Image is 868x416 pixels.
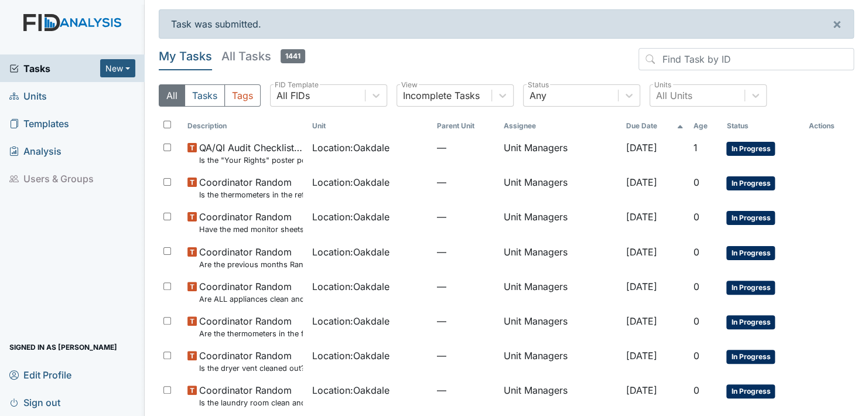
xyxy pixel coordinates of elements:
[9,338,117,356] span: Signed in as [PERSON_NAME]
[9,114,69,132] span: Templates
[281,49,305,63] span: 1441
[159,48,212,64] h5: My Tasks
[437,175,494,189] span: —
[626,315,657,327] span: [DATE]
[312,245,389,259] span: Location : Oakdale
[726,211,775,225] span: In Progress
[199,189,303,200] small: Is the thermometers in the refrigerator reading between 34 degrees and 40 degrees?
[722,116,804,136] th: Toggle SortBy
[726,281,775,295] span: In Progress
[499,240,621,275] td: Unit Managers
[312,349,389,363] span: Location : Oakdale
[199,279,303,305] span: Coordinator Random Are ALL appliances clean and working properly?
[199,349,303,374] span: Coordinator Random Is the dryer vent cleaned out?
[693,211,699,223] span: 0
[199,294,303,305] small: Are ALL appliances clean and working properly?
[437,383,494,397] span: —
[199,141,303,166] span: QA/QI Audit Checklist (ICF) Is the "Your Rights" poster posted?
[626,246,657,258] span: [DATE]
[9,87,47,105] span: Units
[726,384,775,398] span: In Progress
[529,88,546,103] div: Any
[312,210,389,224] span: Location : Oakdale
[312,314,389,328] span: Location : Oakdale
[312,383,389,397] span: Location : Oakdale
[693,176,699,188] span: 0
[499,136,621,171] td: Unit Managers
[626,350,657,362] span: [DATE]
[9,393,60,411] span: Sign out
[199,155,303,166] small: Is the "Your Rights" poster posted?
[276,88,310,103] div: All FIDs
[804,116,854,136] th: Actions
[656,88,692,103] div: All Units
[726,246,775,260] span: In Progress
[726,350,775,364] span: In Progress
[693,350,699,362] span: 0
[307,116,432,136] th: Toggle SortBy
[499,116,621,136] th: Assignee
[832,15,842,32] span: ×
[693,142,697,154] span: 1
[312,141,389,155] span: Location : Oakdale
[693,384,699,396] span: 0
[821,10,853,38] button: ×
[199,314,303,339] span: Coordinator Random Are the thermometers in the freezer reading between 0 degrees and 10 degrees?
[726,315,775,329] span: In Progress
[437,141,494,155] span: —
[163,121,171,128] input: Toggle All Rows Selected
[437,279,494,294] span: —
[693,315,699,327] span: 0
[312,175,389,189] span: Location : Oakdale
[499,379,621,413] td: Unit Managers
[159,84,185,107] button: All
[499,344,621,379] td: Unit Managers
[437,314,494,328] span: —
[100,59,135,77] button: New
[499,275,621,309] td: Unit Managers
[626,142,657,154] span: [DATE]
[626,176,657,188] span: [DATE]
[437,210,494,224] span: —
[726,176,775,190] span: In Progress
[199,383,303,408] span: Coordinator Random Is the laundry room clean and in good repair?
[159,9,854,39] div: Task was submitted.
[437,349,494,363] span: —
[199,175,303,200] span: Coordinator Random Is the thermometers in the refrigerator reading between 34 degrees and 40 degr...
[437,245,494,259] span: —
[199,363,303,374] small: Is the dryer vent cleaned out?
[9,62,100,76] a: Tasks
[221,48,305,64] h5: All Tasks
[432,116,499,136] th: Toggle SortBy
[499,205,621,240] td: Unit Managers
[199,328,303,339] small: Are the thermometers in the freezer reading between 0 degrees and 10 degrees?
[499,171,621,205] td: Unit Managers
[403,88,480,103] div: Incomplete Tasks
[199,210,303,235] span: Coordinator Random Have the med monitor sheets been filled out?
[9,142,61,160] span: Analysis
[626,384,657,396] span: [DATE]
[199,245,303,270] span: Coordinator Random Are the previous months Random Inspections completed?
[199,397,303,408] small: Is the laundry room clean and in good repair?
[9,366,71,384] span: Edit Profile
[621,116,688,136] th: Toggle SortBy
[499,309,621,344] td: Unit Managers
[693,281,699,292] span: 0
[159,84,261,107] div: Type filter
[726,142,775,156] span: In Progress
[626,281,657,292] span: [DATE]
[688,116,722,136] th: Toggle SortBy
[693,246,699,258] span: 0
[184,84,225,107] button: Tasks
[312,279,389,294] span: Location : Oakdale
[199,259,303,270] small: Are the previous months Random Inspections completed?
[224,84,261,107] button: Tags
[638,48,854,70] input: Find Task by ID
[626,211,657,223] span: [DATE]
[199,224,303,235] small: Have the med monitor sheets been filled out?
[183,116,307,136] th: Toggle SortBy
